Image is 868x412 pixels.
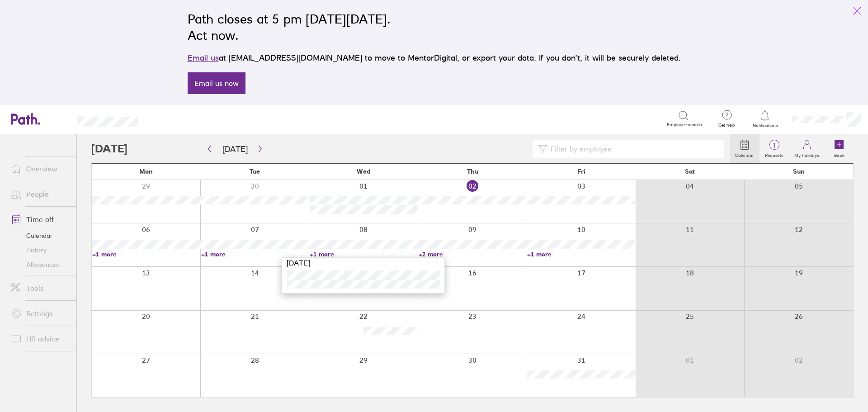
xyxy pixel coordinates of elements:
label: Book [829,150,850,158]
span: 1 [759,142,789,149]
span: Thu [467,168,478,175]
a: Overview [4,160,76,178]
p: at [EMAIL_ADDRESS][DOMAIN_NAME] to move to MentorDigital, or export your data. If you don’t, it w... [188,52,681,64]
a: Email us now [188,72,245,94]
a: Allowances [4,257,76,272]
span: Fri [577,168,585,175]
label: My holidays [789,150,825,158]
label: Calendar [730,150,759,158]
span: Notifications [750,123,780,128]
span: Wed [357,168,370,175]
div: [DATE] [282,258,444,268]
a: Tools [4,279,76,297]
a: Book [825,134,854,163]
span: Tue [250,168,260,175]
a: 1Requests [759,134,789,163]
a: +1 more [201,250,309,258]
span: Get help [712,123,741,128]
label: Requests [759,150,789,158]
h2: Path closes at 5 pm [DATE][DATE]. Act now. [188,11,681,43]
a: +1 more [310,250,418,258]
a: Notifications [750,109,780,128]
span: Sun [793,168,805,175]
div: Search [163,114,186,123]
a: People [4,185,76,203]
a: +1 more [527,250,635,258]
a: Settings [4,304,76,322]
span: Mon [139,168,153,175]
span: Employee search [667,122,702,128]
button: [DATE] [215,142,255,156]
a: Email us [188,53,219,62]
a: HR advice [4,330,76,348]
a: History [4,243,76,257]
a: Calendar [730,134,759,163]
a: Calendar [4,228,76,243]
a: +2 more [419,250,527,258]
a: My holidays [789,134,825,163]
a: Time off [4,210,76,228]
input: Filter by employee [547,140,719,157]
a: +1 more [92,250,200,258]
span: Sat [685,168,695,175]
